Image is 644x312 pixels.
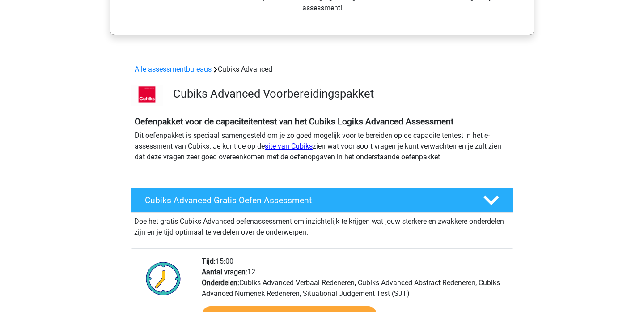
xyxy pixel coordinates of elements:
[145,195,469,205] h4: Cubiks Advanced Gratis Oefen Assessment
[131,64,513,75] div: Cubiks Advanced
[202,268,247,276] b: Aantal vragen:
[202,278,239,287] b: Onderdelen:
[127,188,517,213] a: Cubiks Advanced Gratis Oefen Assessment
[135,65,212,73] a: Alle assessmentbureaus
[141,256,186,301] img: Klok
[202,257,216,265] b: Tijd:
[265,142,313,150] a: site van Cubiks
[173,87,506,101] h3: Cubiks Advanced Voorbereidingspakket
[131,85,163,106] img: logo-cubiks-300x193.png
[135,116,453,127] b: Oefenpakket voor de capaciteitentest van het Cubiks Logiks Advanced Assessment
[131,213,513,238] div: Doe het gratis Cubiks Advanced oefenassessment om inzichtelijk te krijgen wat jouw sterkere en zw...
[135,130,509,162] p: Dit oefenpakket is speciaal samengesteld om je zo goed mogelijk voor te bereiden op de capaciteit...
